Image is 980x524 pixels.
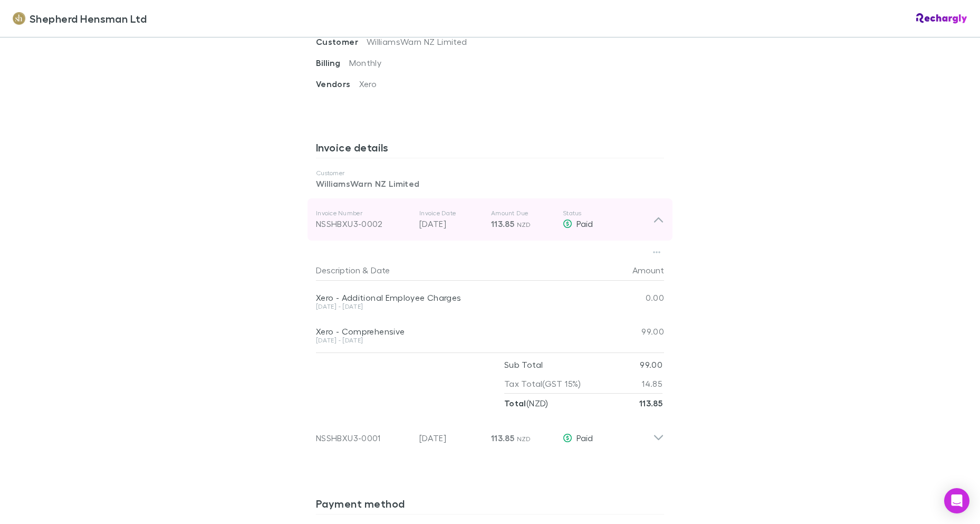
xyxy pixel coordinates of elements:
img: Shepherd Hensman Ltd's Logo [13,12,25,25]
span: Customer [316,36,367,47]
span: Monthly [349,58,382,68]
div: 99.00 [601,315,664,348]
div: [DATE] - [DATE] [316,303,601,310]
img: Rechargly Logo [916,13,967,24]
strong: Total [504,398,526,408]
div: Open Intercom Messenger [944,488,969,513]
span: Shepherd Hensman Ltd [30,11,147,26]
p: [DATE] [419,217,483,230]
p: [DATE] [419,432,483,444]
div: [DATE] - [DATE] [316,337,601,344]
p: ( NZD ) [504,394,549,413]
span: 113.85 [491,433,514,443]
p: 99.00 [640,355,662,374]
div: Invoice NumberNSSHBXU3-0002Invoice Date[DATE]Amount Due113.85 NZDStatusPaid [308,198,672,241]
span: Paid [577,433,593,443]
button: Description [316,260,360,281]
strong: 113.85 [639,398,662,408]
span: 113.85 [491,218,514,229]
span: Vendors [316,79,359,89]
div: Xero - Comprehensive [316,326,601,337]
span: WilliamsWarn NZ Limited [367,36,467,46]
span: Paid [577,218,593,228]
p: Customer [316,169,664,177]
p: 14.85 [642,374,662,393]
p: Tax Total (GST 15%) [504,374,581,393]
button: Date [371,260,390,281]
span: Billing [316,58,349,68]
h3: Payment method [316,497,664,514]
div: NSSHBXU3-0001 [316,432,411,444]
h3: Invoice details [316,141,664,158]
p: Status [563,209,653,217]
p: Invoice Date [419,209,483,217]
p: Amount Due [491,209,554,217]
p: Sub Total [504,355,543,374]
div: NSSHBXU3-0002 [316,217,411,230]
span: Xero [359,79,377,89]
div: Xero - Additional Employee Charges [316,292,601,303]
div: 0.00 [601,281,664,315]
div: & [316,260,597,281]
p: Invoice Number [316,209,411,217]
div: NSSHBXU3-0001[DATE]113.85 NZDPaid [308,413,672,455]
span: NZD [517,221,531,228]
p: WilliamsWarn NZ Limited [316,177,664,190]
span: NZD [517,435,531,443]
